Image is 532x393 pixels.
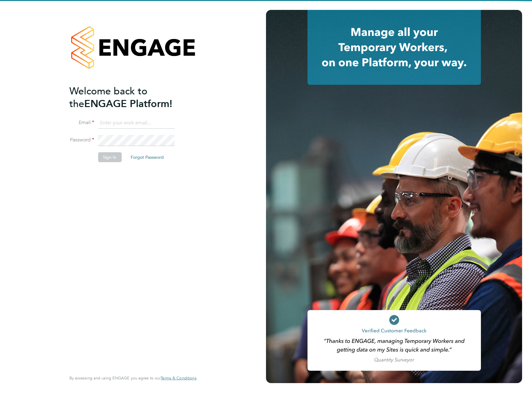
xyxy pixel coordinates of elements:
span: Welcome back to the [69,85,147,110]
a: Terms & Conditions [161,376,196,381]
label: Email [69,119,94,126]
button: Sign In [98,152,121,162]
span: Terms & Conditions [161,375,196,381]
span: By accessing and using ENGAGE you agree to our [69,375,196,381]
input: Enter your work email... [98,118,174,129]
label: Password [69,137,94,143]
button: Forgot Password [126,152,169,162]
h2: ENGAGE Platform! [69,85,190,110]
